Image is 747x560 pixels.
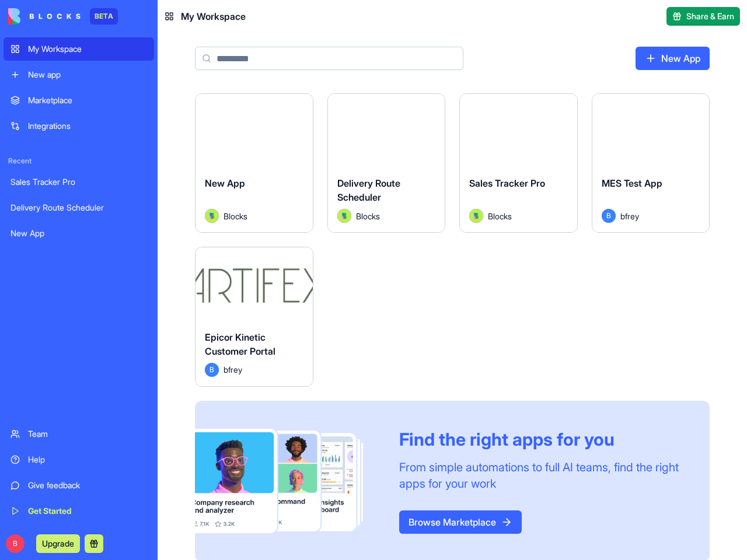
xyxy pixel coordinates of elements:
span: Recent [4,156,154,166]
a: New AppAvatarBlocks [195,93,313,233]
a: Integrations [4,114,154,138]
span: Blocks [356,210,380,222]
img: Avatar [205,209,219,223]
a: BETA [8,8,118,24]
span: Sales Tracker Pro [469,177,545,189]
span: bfrey [224,363,242,376]
a: MES Test AppBbfrey [592,93,710,233]
a: Team [4,422,154,446]
div: Integrations [28,120,147,132]
div: BETA [90,8,118,24]
span: Blocks [224,210,247,222]
div: Delivery Route Scheduler [11,202,147,213]
div: Give feedback [28,480,147,491]
img: logo [8,8,81,24]
a: Epicor Kinetic Customer PortalBbfrey [195,247,313,386]
a: Browse Marketplace [399,510,522,534]
div: Get Started [28,505,147,517]
span: B [6,534,25,553]
div: Sales Tracker Pro [11,176,147,188]
div: From simple automations to full AI teams, find the right apps for your work [399,459,682,492]
div: My Workspace [28,43,147,55]
a: Sales Tracker Pro [4,170,154,194]
a: Marketplace [4,89,154,112]
div: Team [28,428,147,440]
img: Avatar [469,209,483,223]
img: Frame_181_egmpey.png [195,429,381,533]
span: Blocks [488,210,512,222]
a: New app [4,63,154,86]
button: Share & Earn [666,7,740,26]
a: Delivery Route SchedulerAvatarBlocks [327,93,446,233]
div: Help [28,454,147,466]
a: Give feedback [4,474,154,497]
span: My Workspace [181,9,246,23]
a: Sales Tracker ProAvatarBlocks [459,93,578,233]
a: Help [4,448,154,471]
div: Find the right apps for you [399,429,682,450]
a: My Workspace [4,37,154,61]
span: MES Test App [602,177,662,189]
span: Delivery Route Scheduler [337,177,400,203]
span: B [205,363,219,377]
a: New App [636,47,710,70]
div: Marketplace [28,94,147,106]
a: New App [4,222,154,245]
span: B [602,209,616,223]
span: Share & Earn [686,10,734,22]
span: Epicor Kinetic Customer Portal [205,331,275,357]
a: Get Started [4,499,154,523]
span: bfrey [620,210,639,222]
div: New App [11,228,147,239]
img: Avatar [337,209,351,223]
span: New App [205,177,245,189]
a: Delivery Route Scheduler [4,196,154,219]
button: Upgrade [36,534,80,553]
div: New app [28,69,147,80]
a: Upgrade [36,537,80,549]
